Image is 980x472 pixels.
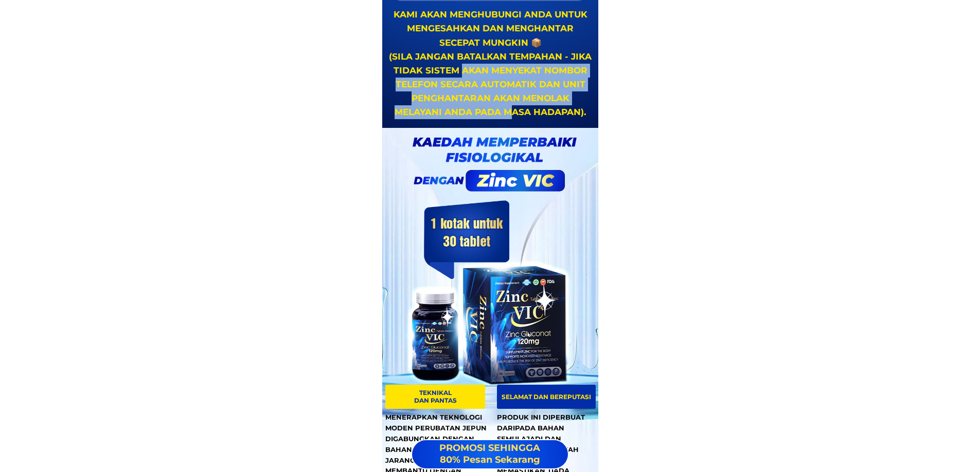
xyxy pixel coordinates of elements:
[439,442,540,465] span: PROMOSI SEHINGGA 80% Pesan Sekarang
[385,385,485,409] p: Teknikal dan pantas
[388,8,592,120] div: KAMI AKAN MENGHUBUNGI ANDA UNTUK MENGESAHKAN DAN MENGHANTAR SECEPAT MUNGKIN 📦 (SILA JANGAN BATALK...
[497,385,596,409] p: Selamat dan bereputasi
